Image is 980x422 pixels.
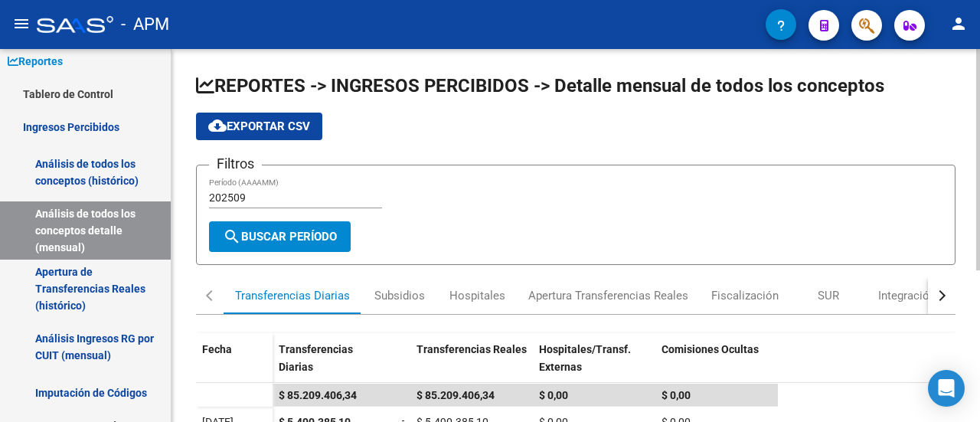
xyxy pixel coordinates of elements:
[449,287,505,304] div: Hospitales
[528,287,688,304] div: Apertura Transferencias Reales
[661,343,759,355] span: Comisiones Ocultas
[209,221,351,252] button: Buscar Período
[416,389,495,401] span: $ 85.209.406,34
[208,116,227,135] mat-icon: cloud_download
[533,333,655,397] datatable-header-cell: Hospitales/Transf. Externas
[279,389,357,401] span: $ 85.209.406,34
[661,389,691,401] span: $ 0,00
[410,333,533,397] datatable-header-cell: Transferencias Reales
[196,113,322,140] button: Exportar CSV
[235,287,350,304] div: Transferencias Diarias
[818,287,839,304] div: SUR
[711,287,779,304] div: Fiscalización
[655,333,778,397] datatable-header-cell: Comisiones Ocultas
[878,287,936,304] div: Integración
[273,333,395,397] datatable-header-cell: Transferencias Diarias
[416,343,527,355] span: Transferencias Reales
[223,230,337,244] span: Buscar Período
[949,15,968,33] mat-icon: person
[539,389,568,401] span: $ 0,00
[209,153,262,175] h3: Filtros
[12,15,31,33] mat-icon: menu
[208,119,310,133] span: Exportar CSV
[8,53,63,70] span: Reportes
[374,287,425,304] div: Subsidios
[196,75,884,97] span: REPORTES -> INGRESOS PERCIBIDOS -> Detalle mensual de todos los conceptos
[121,8,169,41] span: - APM
[202,343,232,355] span: Fecha
[928,370,965,407] div: Open Intercom Messenger
[279,343,353,373] span: Transferencias Diarias
[539,343,631,373] span: Hospitales/Transf. Externas
[196,333,273,397] datatable-header-cell: Fecha
[223,227,241,246] mat-icon: search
